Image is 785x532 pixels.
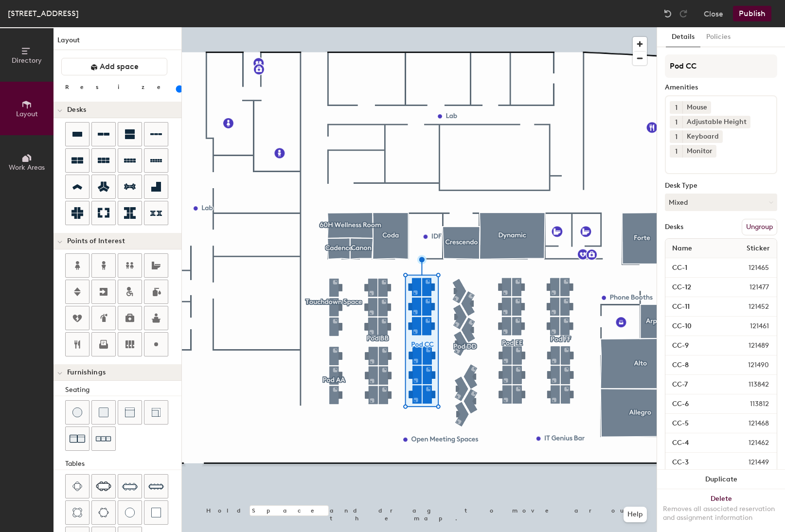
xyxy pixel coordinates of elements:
span: Furnishings [67,369,106,376]
button: Couch (corner) [144,400,168,425]
button: Duplicate [657,470,785,489]
button: DeleteRemoves all associated reservation and assignment information [657,489,785,532]
div: Removes all associated reservation and assignment information [663,505,779,522]
span: Directory [12,56,42,65]
input: Unnamed desk [667,300,725,314]
img: Four seat round table [72,508,82,517]
button: 1 [670,101,682,114]
div: Seating [65,385,181,395]
span: 121477 [726,282,775,293]
input: Unnamed desk [667,378,725,391]
img: Couch (corner) [151,408,161,417]
img: Six seat round table [98,508,109,517]
button: Details [666,27,700,47]
button: Help [624,507,647,522]
button: Six seat table [91,474,116,498]
img: Redo [678,9,688,18]
span: Name [667,240,697,257]
button: Publish [733,6,771,21]
span: Desks [67,106,86,114]
div: Adjustable Height [682,116,750,128]
img: Eight seat table [122,479,138,494]
span: Layout [16,110,38,118]
button: Table (1x1) [144,500,168,525]
div: Mouse [682,101,711,114]
input: Unnamed desk [667,397,727,411]
span: 113842 [725,379,775,390]
button: Four seat round table [65,500,89,525]
h1: Layout [54,35,181,50]
input: Unnamed desk [667,358,725,372]
button: Ungroup [742,219,777,235]
div: Desks [665,223,683,231]
div: Keyboard [682,130,723,143]
input: Unnamed desk [667,436,725,450]
button: Policies [700,27,736,47]
span: 121452 [725,301,775,312]
button: Stool [65,400,89,425]
button: Ten seat table [144,474,168,498]
img: Six seat table [96,481,111,491]
button: Mixed [665,194,777,211]
img: Table (1x1) [151,508,161,517]
button: 1 [670,130,682,143]
span: 1 [675,146,678,157]
span: Work Areas [9,163,45,172]
span: 1 [675,103,678,113]
input: Unnamed desk [667,261,725,275]
img: Couch (x2) [70,431,85,446]
button: Close [704,6,723,21]
span: 121449 [725,457,775,468]
button: Six seat round table [91,500,116,525]
button: Couch (x3) [91,426,116,451]
span: 121462 [725,438,775,448]
span: 1 [675,117,678,127]
img: Couch (x3) [96,431,111,446]
div: [STREET_ADDRESS] [8,7,79,19]
img: Table (round) [125,508,135,517]
button: Add space [61,58,167,75]
img: Cushion [99,408,108,417]
img: Ten seat table [148,479,164,494]
button: Couch (middle) [118,400,142,425]
button: Eight seat table [118,474,142,498]
button: 1 [670,116,682,128]
div: Monitor [682,145,716,158]
img: Four seat table [72,481,82,491]
img: Stool [72,408,82,417]
div: Resize [65,83,173,91]
span: 1 [675,132,678,142]
span: 121490 [725,360,775,371]
span: 113812 [727,399,775,409]
img: Undo [663,9,673,18]
span: 121461 [727,321,775,332]
span: Add space [100,62,139,71]
button: Cushion [91,400,116,425]
span: 121468 [725,418,775,429]
button: Table (round) [118,500,142,525]
button: 1 [670,145,682,158]
input: Unnamed desk [667,319,727,333]
img: Couch (middle) [125,408,135,417]
span: 121465 [725,263,775,273]
button: Four seat table [65,474,89,498]
span: Sticker [742,240,775,257]
div: Desk Type [665,182,777,190]
span: Points of Interest [67,237,125,245]
button: Couch (x2) [65,426,89,451]
div: Amenities [665,84,777,91]
span: 121489 [725,340,775,351]
input: Unnamed desk [667,417,725,430]
input: Unnamed desk [667,281,726,294]
input: Unnamed desk [667,339,725,353]
input: Unnamed desk [667,456,725,469]
div: Tables [65,459,181,469]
